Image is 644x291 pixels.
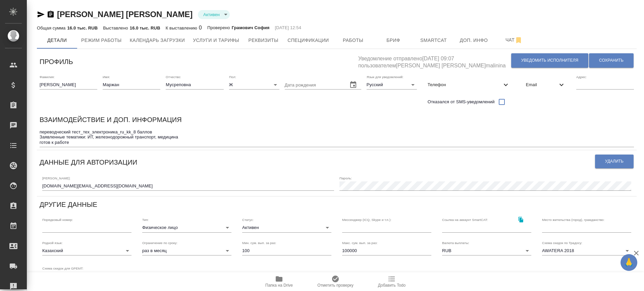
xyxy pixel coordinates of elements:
[42,246,131,255] div: Казахский
[442,218,488,222] label: Ссылка на аккаунт SmartCAT:
[422,77,515,92] div: Телефон
[364,272,420,291] button: Добавить Todo
[275,24,302,31] p: [DATE] 12:54
[458,36,490,45] span: Доп. инфо
[526,81,557,88] span: Email
[142,241,177,244] label: Ограничение по сроку:
[521,77,571,92] div: Email
[367,75,404,78] label: Язык для уведомлений:
[342,218,391,222] label: Мессенджер (ICQ, Skype и т.п.):
[621,254,637,271] button: 🙏
[287,36,329,45] span: Спецификации
[589,53,634,68] button: Сохранить
[599,58,624,63] span: Сохранить
[605,159,624,164] span: Удалить
[40,129,634,145] textarea: переводческий тест_тех_электроника_ru_kk_8 баллов Заявленные тематики: ИТ, железнодорожный трансп...
[42,241,63,244] label: Родной язык:
[130,25,160,31] p: 16.0 тыс. RUB
[207,24,232,31] p: Проверено
[576,75,587,78] label: Адрес:
[428,81,502,88] span: Телефон
[342,241,378,244] label: Макс. сум. вып. за раз:
[542,246,631,255] div: AWATERA 2018
[37,25,67,31] p: Общая сумма
[337,36,369,45] span: Работы
[103,25,130,31] p: Выставлено
[595,155,634,168] button: Удалить
[198,10,230,19] div: Активен
[242,241,276,244] label: Мин. сум. вып. за раз:
[521,58,578,63] span: Уведомить исполнителя
[265,283,293,288] span: Папка на Drive
[142,218,149,222] label: Тип:
[166,75,181,78] label: Отчество:
[40,56,73,67] h6: Профиль
[515,36,523,44] svg: Отписаться
[511,53,588,68] button: Уведомить исполнителя
[339,176,352,180] label: Пароль:
[498,36,530,44] span: Чат
[367,80,417,90] div: Русский
[442,241,469,244] label: Валюта выплаты:
[142,246,231,255] div: раз в месяц
[57,10,193,19] a: [PERSON_NAME] [PERSON_NAME]
[232,24,270,31] p: Грамович София
[193,36,239,45] span: Услуги и тарифы
[418,36,450,45] span: Smartcat
[229,75,236,78] label: Пол:
[47,10,55,18] button: Скопировать ссылку
[40,199,97,210] h6: Другие данные
[42,267,84,270] label: Схема скидок для GPEMT:
[42,176,70,180] label: [PERSON_NAME]:
[623,255,635,270] span: 🙏
[42,218,73,222] label: Порядковый номер:
[41,36,73,45] span: Детали
[377,36,410,45] span: Бриф
[442,246,531,255] div: RUB
[229,80,279,90] div: Ж
[317,283,353,288] span: Отметить проверку
[542,241,582,244] label: Схема скидок по Традосу:
[142,223,231,232] div: Физическое лицо
[358,52,511,69] h5: Уведомление отправлено [DATE] 09:07 пользователем [PERSON_NAME] [PERSON_NAME]malinina
[40,75,55,78] label: Фамилия:
[242,218,254,222] label: Статус:
[37,10,45,18] button: Скопировать ссылку для ЯМессенджера
[103,75,110,78] label: Имя:
[67,25,98,31] p: 16.0 тыс. RUB
[166,24,202,32] div: 0
[542,218,604,222] label: Место жительства (город), гражданство:
[307,272,364,291] button: Отметить проверку
[242,223,331,232] div: Активен
[251,272,307,291] button: Папка на Drive
[428,99,495,105] span: Отказался от SMS-уведомлений
[247,36,279,45] span: Реквизиты
[130,36,185,45] span: Календарь загрузки
[166,25,199,31] p: К выставлению
[81,36,122,45] span: Режим работы
[40,114,182,125] h6: Взаимодействие и доп. информация
[201,12,222,17] button: Активен
[514,213,528,226] button: Скопировать ссылку
[40,157,137,168] h6: Данные для авторизации
[378,283,406,288] span: Добавить Todo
